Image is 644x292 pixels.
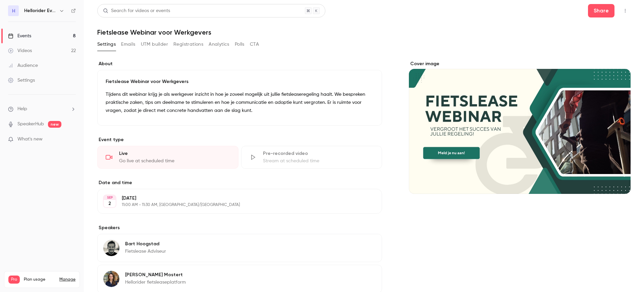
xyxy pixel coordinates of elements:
[8,106,76,113] li: help-dropdown-opener
[122,195,346,202] p: [DATE]
[209,39,229,50] button: Analytics
[119,150,230,157] div: Live
[97,39,116,50] button: Settings
[106,78,374,85] p: Fietslease Webinar voor Werkgevers
[24,7,56,14] h6: Hellorider Events
[8,77,35,84] div: Settings
[108,200,111,207] p: 2
[173,39,203,50] button: Registrations
[103,271,119,287] img: Heleen Mostert
[97,28,631,36] h1: Fietslease Webinar voor Werkgevers
[8,276,20,284] span: Pro
[241,146,382,169] div: Pre-recorded videoStream at scheduled time
[97,234,382,262] div: Bart HoogstadBart HoogstadFietslease Adviseur
[409,60,631,67] label: Cover image
[106,90,374,115] p: Tijdens dit webinar krijg je als werkgever inzicht in hoe je zoveel mogelijk uit jullie fietsleas...
[103,7,170,14] div: Search for videos or events
[24,277,55,282] span: Plan usage
[97,179,382,186] label: Date and time
[409,60,631,194] section: Cover image
[125,272,186,278] p: [PERSON_NAME] Mostert
[103,240,119,256] img: Bart Hoogstad
[141,39,168,50] button: UTM builder
[17,106,27,113] span: Help
[121,39,135,50] button: Emails
[125,248,166,255] p: Fietslease Adviseur
[250,39,259,50] button: CTA
[48,121,61,128] span: new
[263,150,374,157] div: Pre-recorded video
[125,279,186,286] p: Hellorider fietsleaseplatform
[97,60,382,67] label: About
[97,224,382,231] label: Speakers
[17,136,43,143] span: What's new
[119,158,230,164] div: Go live at scheduled time
[122,202,346,208] p: 11:00 AM - 11:30 AM, [GEOGRAPHIC_DATA]/[GEOGRAPHIC_DATA]
[235,39,245,50] button: Polls
[12,7,15,14] span: H
[263,158,374,164] div: Stream at scheduled time
[97,146,238,169] div: LiveGo live at scheduled time
[8,33,31,39] div: Events
[17,121,44,128] a: SpeakerHub
[588,4,614,17] button: Share
[8,62,38,69] div: Audience
[104,195,116,200] div: SEP
[97,136,382,143] p: Event type
[8,47,32,54] div: Videos
[125,241,166,247] p: Bart Hoogstad
[59,277,75,282] a: Manage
